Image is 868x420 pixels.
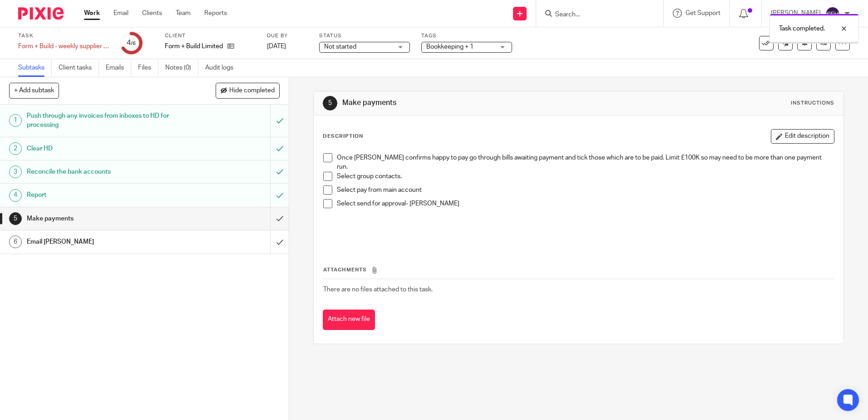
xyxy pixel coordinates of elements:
[337,199,833,208] p: Select send for approval- [PERSON_NAME]
[9,165,22,178] div: 3
[319,32,410,40] label: Status
[18,59,52,77] a: Subtasks
[9,212,22,225] div: 5
[323,267,367,272] span: Attachments
[165,59,198,77] a: Notes (0)
[131,41,136,46] small: /6
[113,9,128,18] a: Email
[216,83,280,98] button: Hide completed
[27,235,183,249] h1: Email [PERSON_NAME]
[323,286,433,293] span: There are no files attached to this task.
[337,172,833,181] p: Select group contacts.
[9,142,22,155] div: 2
[205,59,240,77] a: Audit logs
[825,6,840,21] img: svg%3E
[267,32,308,40] label: Due by
[138,59,158,77] a: Files
[9,114,22,127] div: 1
[18,7,64,20] img: Pixie
[791,100,834,107] div: Instructions
[27,188,183,202] h1: Report
[59,59,99,77] a: Client tasks
[142,9,162,18] a: Clients
[204,9,227,18] a: Reports
[165,32,256,40] label: Client
[337,185,833,195] p: Select pay from main account
[337,153,833,172] p: Once [PERSON_NAME] confirms happy to pay go through bills awaiting payment and tick those which a...
[27,165,183,179] h1: Reconcile the bank accounts
[127,38,136,48] div: 4
[18,32,109,40] label: Task
[27,212,183,225] h1: Make payments
[165,42,223,51] p: Form + Build Limited
[9,83,59,98] button: + Add subtask
[9,189,22,202] div: 4
[426,44,473,50] span: Bookkeeping + 1
[176,9,191,18] a: Team
[27,142,183,155] h1: Clear HD
[27,109,183,132] h1: Push through any invoices from inboxes to HD for processing
[342,98,598,108] h1: Make payments
[771,129,834,144] button: Edit description
[323,133,363,140] p: Description
[84,9,100,18] a: Work
[421,32,512,40] label: Tags
[779,24,825,33] p: Task completed.
[106,59,131,77] a: Emails
[323,310,375,330] button: Attach new file
[267,43,286,50] span: [DATE]
[18,42,109,51] div: Form + Build - weekly supplier payment run
[324,44,356,50] span: Not started
[229,87,275,95] span: Hide completed
[323,96,337,110] div: 5
[9,235,22,248] div: 6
